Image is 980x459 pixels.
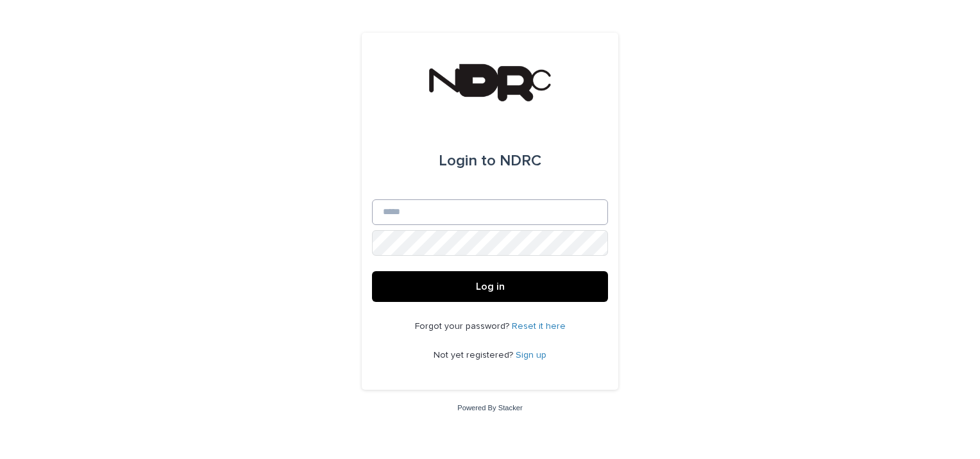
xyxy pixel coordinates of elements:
span: Not yet registered? [434,351,516,360]
a: Sign up [516,351,546,360]
div: NDRC [439,143,541,179]
button: Log in [372,271,608,302]
span: Forgot your password? [415,322,512,331]
a: Powered By Stacker [457,404,522,412]
a: Reset it here [512,322,566,331]
img: fPh53EbzTSOZ76wyQ5GQ [429,63,550,102]
span: Login to [439,153,496,169]
span: Log in [476,281,505,292]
